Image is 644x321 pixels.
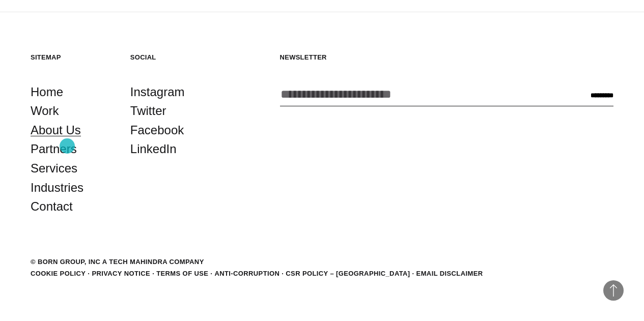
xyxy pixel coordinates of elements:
a: Privacy Notice [92,270,150,277]
a: Email Disclaimer [416,270,483,277]
a: LinkedIn [130,139,177,159]
a: Anti-Corruption [214,270,279,277]
a: Facebook [130,121,184,140]
a: Partners [31,139,77,159]
a: CSR POLICY – [GEOGRAPHIC_DATA] [286,270,410,277]
button: Back to Top [603,280,624,301]
a: About Us [31,121,81,140]
a: Twitter [130,101,166,121]
a: Instagram [130,82,185,102]
a: Terms of Use [156,270,208,277]
h5: Sitemap [31,53,115,62]
a: Industries [31,178,83,197]
div: © BORN GROUP, INC A Tech Mahindra Company [31,257,204,267]
a: Cookie Policy [31,270,86,277]
h5: Newsletter [280,53,613,62]
a: Contact [31,197,73,216]
a: Work [31,101,59,121]
a: Home [31,82,63,102]
a: Services [31,159,77,178]
h5: Social [130,53,215,62]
